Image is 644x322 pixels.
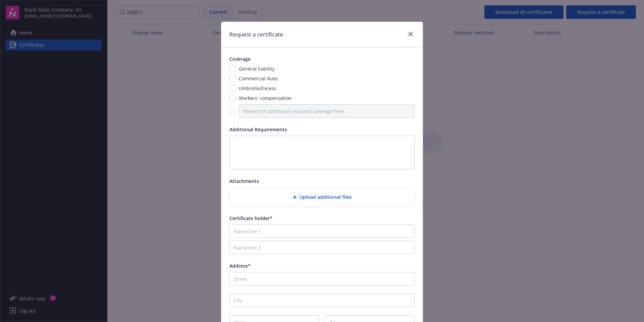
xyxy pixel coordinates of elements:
div: Upload additional files [229,187,415,207]
input: Name line 2 [229,241,415,254]
span: Workers' compensation [239,95,292,101]
a: close [407,30,415,38]
span: Certificate holder* [229,215,272,221]
span: Additional Requirements [229,126,287,133]
input: Please list additional required coverage here [239,104,415,118]
input: Street [229,272,415,286]
h1: Request a certificate [229,30,283,39]
span: Upload additional files [299,193,352,200]
input: Name line 1 [229,224,415,238]
span: Umbrella/Excess [239,85,276,91]
span: Address* [229,263,251,269]
span: Coverage [229,56,251,62]
span: Commercial Auto [239,75,278,82]
span: General liability [239,65,275,72]
input: City [229,294,415,307]
span: Attachments [229,178,259,184]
